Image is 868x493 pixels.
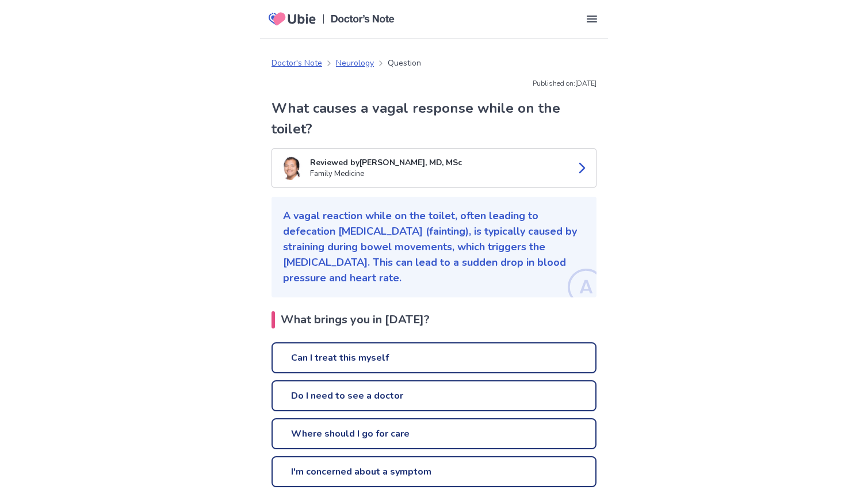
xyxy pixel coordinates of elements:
p: Family Medicine [310,169,566,180]
a: Where should I go for care [272,418,596,449]
p: Reviewed by [PERSON_NAME], MD, MSc [310,156,566,169]
p: Published on: [DATE] [272,78,596,89]
a: Can I treat this myself [272,342,596,373]
p: A vagal reaction while on the toilet, often leading to defecation [MEDICAL_DATA] (fainting), is t... [283,208,585,286]
a: Do I need to see a doctor [272,380,596,411]
nav: breadcrumb [272,57,421,69]
h1: What causes a vagal response while on the toilet? [272,98,596,139]
a: I'm concerned about a symptom [272,456,596,487]
a: Neurology [336,57,374,69]
a: Kenji TaylorReviewed by[PERSON_NAME], MD, MScFamily Medicine [272,148,596,188]
h2: What brings you in [DATE]? [272,311,596,328]
a: Doctor's Note [272,57,322,69]
p: Question [388,57,421,69]
img: Kenji Taylor [279,156,303,180]
img: Doctors Note Logo [331,15,395,23]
